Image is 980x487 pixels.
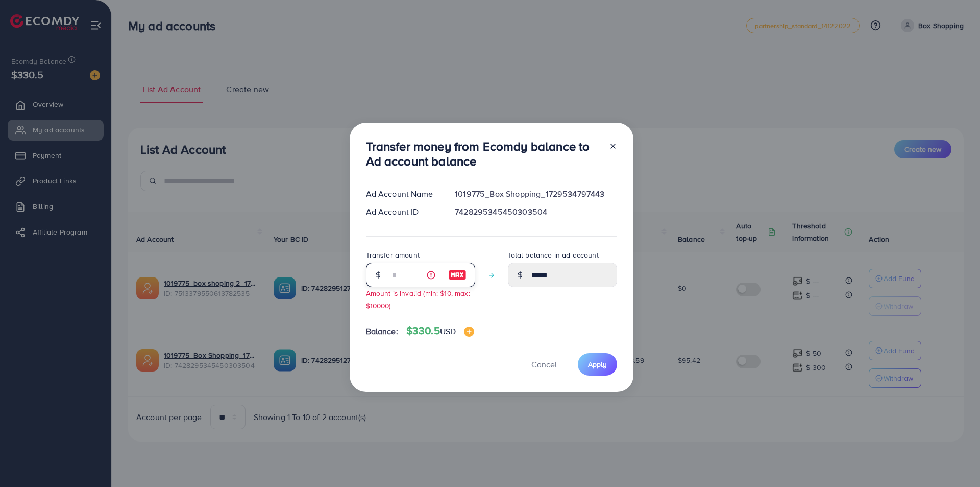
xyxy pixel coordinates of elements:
[358,206,447,218] div: Ad Account ID
[448,269,467,281] img: image
[366,326,398,337] span: Balance:
[358,188,447,200] div: Ad Account Name
[447,188,625,200] div: 1019775_Box Shopping_1729534797443
[366,250,420,260] label: Transfer amount
[366,288,470,310] small: Amount is invalid (min: $10, max: $10000)
[588,359,607,369] span: Apply
[464,327,474,337] img: image
[531,359,557,370] span: Cancel
[366,139,601,169] h3: Transfer money from Ecomdy balance to Ad account balance
[406,324,474,337] h4: $330.5
[937,441,972,479] iframe: Chat
[578,353,617,375] button: Apply
[447,206,625,218] div: 7428295345450303504
[440,326,456,337] span: USD
[508,250,599,260] label: Total balance in ad account
[519,353,570,375] button: Cancel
